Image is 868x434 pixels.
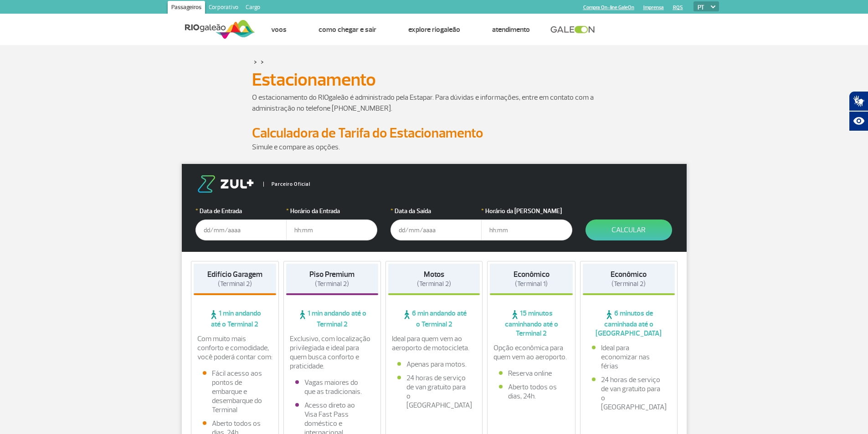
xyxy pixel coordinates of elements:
[499,369,564,378] li: Reserva online
[408,25,460,34] a: Explore RIOgaleão
[514,270,550,279] strong: Econômico
[195,175,256,193] img: logo-zul.png
[611,280,646,288] span: (Terminal 2)
[390,206,482,216] label: Data da Saída
[390,220,482,240] input: dd/mm/aaaa
[168,1,205,15] a: Passageiros
[295,378,369,396] li: Vagas maiores do que as tradicionais.
[195,220,287,240] input: dd/mm/aaaa
[242,1,264,15] a: Cargo
[252,72,616,87] h1: Estacionamento
[586,220,672,240] button: Calcular
[673,5,683,10] a: RQS
[499,383,564,401] li: Aberto todos os dias, 24h.
[849,91,868,131] div: Plugin de acessibilidade da Hand Talk.
[252,92,616,114] p: O estacionamento do RIOgaleão é administrado pela Estapar. Para dúvidas e informações, entre em c...
[397,360,471,369] li: Apenas para motos.
[195,206,287,216] label: Data de Entrada
[492,25,530,34] a: Atendimento
[849,111,868,131] button: Abrir recursos assistivos.
[197,334,273,362] p: Com muito mais conforto e comodidade, você poderá contar com:
[424,270,444,279] strong: Motos
[218,280,252,288] span: (Terminal 2)
[849,91,868,111] button: Abrir tradutor de língua de sinais.
[397,373,471,410] li: 24 horas de serviço de van gratuito para o [GEOGRAPHIC_DATA]
[392,334,477,352] p: Ideal para quem vem ao aeroporto de motocicleta.
[490,309,573,338] span: 15 minutos caminhando até o Terminal 2
[203,369,267,414] li: Fácil acesso aos pontos de embarque e desembarque do Terminal
[388,309,480,329] span: 6 min andando até o Terminal 2
[286,220,377,240] input: hh:mm
[318,25,376,34] a: Como chegar e sair
[417,280,451,288] span: (Terminal 2)
[592,343,666,371] li: Ideal para economizar nas férias
[286,206,377,216] label: Horário da Entrada
[263,182,310,187] span: Parceiro Oficial
[583,309,675,338] span: 6 minutos de caminhada até o [GEOGRAPHIC_DATA]
[286,309,378,329] span: 1 min andando até o Terminal 2
[194,309,277,329] span: 1 min andando até o Terminal 2
[515,280,548,288] span: (Terminal 1)
[315,280,349,288] span: (Terminal 2)
[493,343,569,362] p: Opção econômica para quem vem ao aeroporto.
[252,125,616,142] h2: Calculadora de Tarifa do Estacionamento
[271,25,287,34] a: Voos
[252,142,616,153] p: Simule e compare as opções.
[611,270,647,279] strong: Econômico
[309,270,354,279] strong: Piso Premium
[290,334,375,371] p: Exclusivo, com localização privilegiada e ideal para quem busca conforto e praticidade.
[207,270,262,279] strong: Edifício Garagem
[481,206,572,216] label: Horário da [PERSON_NAME]
[254,56,257,67] a: >
[261,56,264,67] a: >
[583,5,634,10] a: Compra On-line GaleOn
[481,220,572,240] input: hh:mm
[592,375,666,412] li: 24 horas de serviço de van gratuito para o [GEOGRAPHIC_DATA]
[643,5,664,10] a: Imprensa
[205,1,242,15] a: Corporativo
